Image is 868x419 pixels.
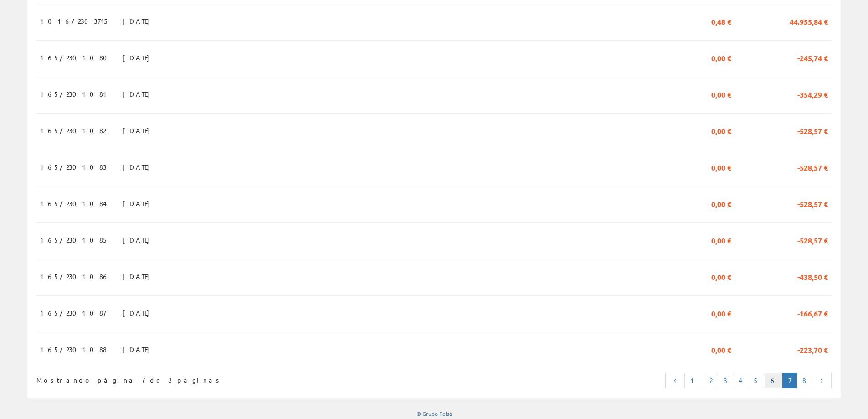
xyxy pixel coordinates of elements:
[711,86,731,102] span: 0,00 €
[665,373,685,388] a: Página anterior
[40,159,107,175] span: 165/2301083
[797,232,828,248] span: -528,57 €
[812,373,832,388] a: Página siguiente
[40,341,107,357] span: 165/2301088
[27,410,841,418] div: © Grupo Peisa
[123,123,154,138] span: [DATE]
[797,86,828,102] span: -354,29 €
[796,373,812,388] a: 8
[765,373,783,388] a: 6
[797,50,828,65] span: -245,74 €
[36,372,360,385] div: Mostrando página 7 de 8 páginas
[797,123,828,138] span: -528,57 €
[718,373,733,388] a: 3
[797,341,828,357] span: -223,70 €
[797,196,828,211] span: -528,57 €
[40,86,111,102] span: 165/2301081
[790,13,828,29] span: 44.955,84 €
[123,13,154,29] span: [DATE]
[40,269,109,284] span: 165/2301086
[782,373,797,388] a: Página actual
[123,196,154,211] span: [DATE]
[711,123,731,138] span: 0,00 €
[797,305,828,321] span: -166,67 €
[711,232,731,248] span: 0,00 €
[711,159,731,175] span: 0,00 €
[797,159,828,175] span: -528,57 €
[123,232,154,248] span: [DATE]
[123,50,154,65] span: [DATE]
[748,373,765,388] a: 5
[711,50,731,65] span: 0,00 €
[711,269,731,284] span: 0,00 €
[40,232,108,248] span: 165/2301085
[711,305,731,321] span: 0,00 €
[684,373,704,388] a: 1
[40,50,113,65] span: 165/2301080
[123,305,154,321] span: [DATE]
[733,373,748,388] a: 4
[40,123,106,138] span: 165/2301082
[123,269,154,284] span: [DATE]
[123,159,154,175] span: [DATE]
[40,13,109,29] span: 1016/2303745
[123,341,154,357] span: [DATE]
[123,86,154,102] span: [DATE]
[797,269,828,284] span: -438,50 €
[711,196,731,211] span: 0,00 €
[711,13,731,29] span: 0,48 €
[711,341,731,357] span: 0,00 €
[704,373,718,388] a: 2
[40,196,107,211] span: 165/2301084
[40,305,106,321] span: 165/2301087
